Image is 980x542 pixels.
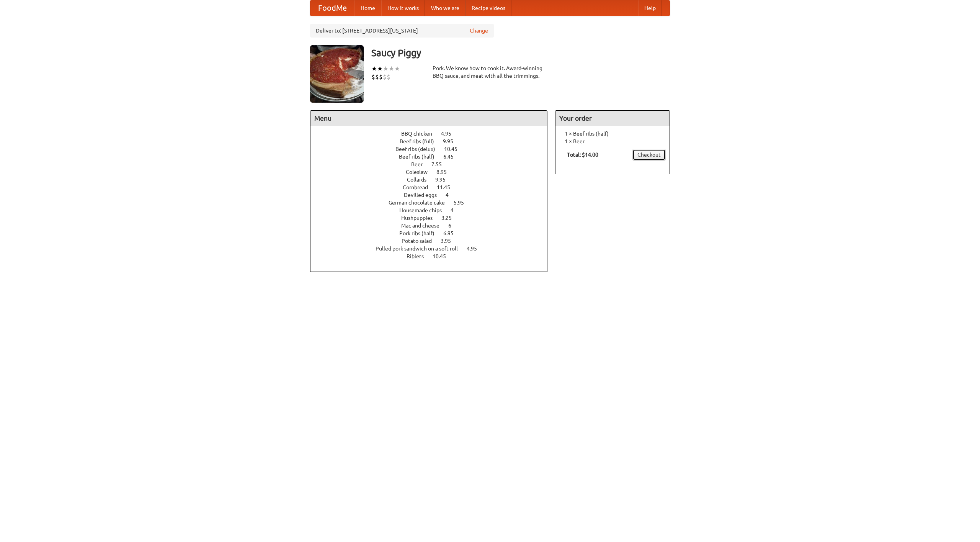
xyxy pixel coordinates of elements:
a: Devilled eggs 4 [404,192,463,198]
span: Pulled pork sandwich on a soft roll [376,246,465,252]
span: 10.45 [444,146,465,152]
a: Mac and cheese 6 [401,223,465,229]
a: Potato salad 3.95 [402,238,465,244]
span: German chocolate cake [389,200,452,206]
a: How it works [381,0,425,16]
a: FoodMe [310,0,354,16]
span: Beer [411,161,430,167]
span: 8.95 [436,169,454,175]
span: BBQ chicken [401,131,440,137]
span: 4 [446,192,456,198]
span: Coleslaw [406,169,435,175]
li: $ [371,73,375,81]
li: $ [379,73,383,81]
a: Beef ribs (delux) 10.45 [395,146,472,152]
span: 3.25 [441,215,459,221]
span: 10.45 [433,253,454,259]
span: Pork ribs (half) [399,230,442,236]
span: 4.95 [467,246,485,252]
span: Hushpuppies [401,215,440,221]
li: 1 × Beer [559,138,666,145]
a: Housemade chips 4 [399,207,468,213]
span: Devilled eggs [404,192,444,198]
a: Home [354,0,381,16]
a: Checkout [632,149,666,160]
span: 6 [448,223,459,229]
a: Beef ribs (half) 6.45 [399,154,468,160]
a: Beer 7.55 [411,161,456,167]
li: ★ [394,64,400,73]
img: angular.jpg [310,45,364,103]
span: Beef ribs (half) [399,154,442,160]
span: 9.95 [443,138,461,144]
h3: Saucy Piggy [371,45,670,61]
a: Change [470,27,488,34]
span: 3.95 [441,238,459,244]
a: German chocolate cake 5.95 [389,200,478,206]
li: ★ [377,64,383,73]
span: Potato salad [402,238,439,244]
div: Pork. We know how to cook it. Award-winning BBQ sauce, and meat with all the trimmings. [433,64,547,80]
a: Hushpuppies 3.25 [401,215,466,221]
span: 4.95 [441,131,459,137]
span: Beef ribs (full) [400,138,442,144]
span: Beef ribs (delux) [395,146,443,152]
span: Cornbread [403,184,436,190]
span: Riblets [407,253,431,259]
h4: Menu [310,111,547,126]
span: 11.45 [437,184,458,190]
span: 5.95 [454,200,472,206]
span: 6.95 [443,230,461,236]
span: 9.95 [435,177,453,183]
span: 6.45 [443,154,461,160]
span: 7.55 [431,161,449,167]
a: Help [638,0,662,16]
span: Mac and cheese [401,223,447,229]
a: Recipe videos [465,0,511,16]
b: Total: $14.00 [567,152,598,158]
li: ★ [383,64,389,73]
li: $ [375,73,379,81]
a: Riblets 10.45 [407,253,460,259]
a: Collards 9.95 [407,177,460,183]
a: Coleslaw 8.95 [406,169,461,175]
li: ★ [389,64,394,73]
a: Pulled pork sandwich on a soft roll 4.95 [376,246,491,252]
li: 1 × Beef ribs (half) [559,130,666,138]
li: $ [383,73,387,81]
span: Housemade chips [399,207,449,213]
a: Who we are [425,0,465,16]
li: $ [387,73,390,81]
h4: Your order [555,111,670,126]
a: Cornbread 11.45 [403,184,464,190]
span: Collards [407,177,434,183]
span: 4 [451,207,461,213]
li: ★ [371,64,377,73]
a: BBQ chicken 4.95 [401,131,465,137]
div: Deliver to: [STREET_ADDRESS][US_STATE] [310,24,494,38]
a: Beef ribs (full) 9.95 [400,138,467,144]
a: Pork ribs (half) 6.95 [399,230,468,236]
